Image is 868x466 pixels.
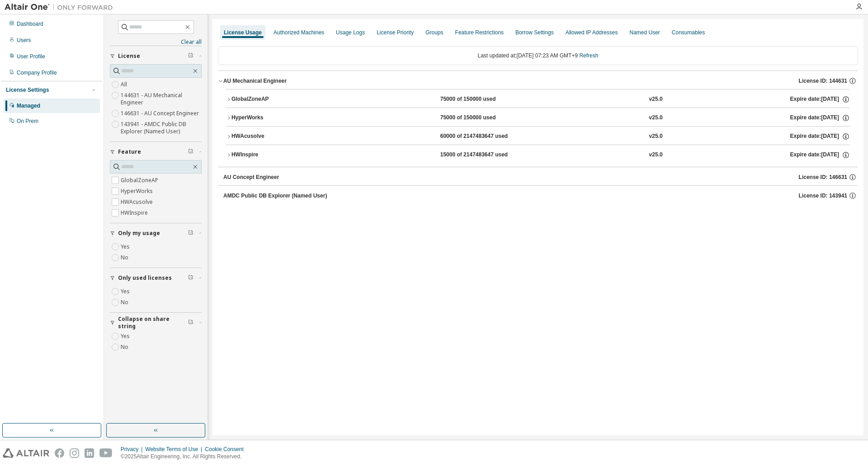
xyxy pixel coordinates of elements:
div: Authorized Machines [274,29,324,36]
div: Website Terms of Use [145,446,205,453]
a: Clear all [110,38,202,46]
span: Clear filter [188,319,193,326]
label: 143941 - AMDC Public DB Explorer (Named User) [121,119,202,137]
div: Expire date: [DATE] [790,151,850,159]
label: No [121,342,130,353]
div: AMDC Public DB Explorer (Named User) [223,192,327,199]
label: HWInspire [121,207,150,218]
label: HyperWorks [121,186,155,197]
div: Consumables [672,29,705,36]
span: Clear filter [188,274,193,282]
button: HyperWorks75000 of 150000 usedv25.0Expire date:[DATE] [226,108,850,128]
span: License ID: 146631 [799,174,847,181]
img: Altair One [5,3,118,12]
div: Users [17,37,31,44]
div: Managed [17,102,40,109]
div: License Priority [377,29,414,36]
div: Named User [629,29,660,36]
span: Clear filter [188,52,193,60]
label: 146631 - AU Concept Engineer [121,108,201,119]
button: Feature [110,142,202,162]
span: Collapse on share string [118,315,188,330]
div: 75000 of 150000 used [440,95,522,104]
div: HWInspire [231,151,313,159]
button: License [110,46,202,66]
div: Usage Logs [336,29,365,36]
button: Only my usage [110,223,202,243]
span: Feature [118,148,141,155]
div: AU Concept Engineer [223,174,279,181]
div: Company Profile [17,69,57,76]
button: AMDC Public DB Explorer (Named User)License ID: 143941 [223,186,858,206]
div: Expire date: [DATE] [790,114,850,122]
span: Clear filter [188,230,193,237]
label: No [121,252,130,263]
div: Privacy [121,446,145,453]
div: v25.0 [649,95,663,104]
div: HyperWorks [231,114,313,122]
label: HWAcusolve [121,197,155,207]
div: License Settings [6,86,49,94]
div: 60000 of 2147483647 used [440,132,522,141]
div: Expire date: [DATE] [790,95,850,104]
div: AU Mechanical Engineer [223,77,287,85]
a: Refresh [579,52,598,59]
label: 144631 - AU Mechanical Engineer [121,90,202,108]
div: Last updated at: [DATE] 07:23 AM GMT+9 [218,46,858,65]
label: Yes [121,241,132,252]
img: linkedin.svg [85,448,94,458]
div: User Profile [17,53,45,60]
div: Expire date: [DATE] [790,132,850,141]
button: AU Mechanical EngineerLicense ID: 144631 [218,71,858,91]
p: © 2025 Altair Engineering, Inc. All Rights Reserved. [121,453,249,461]
img: youtube.svg [99,448,113,458]
label: Yes [121,331,132,342]
button: HWInspire15000 of 2147483647 usedv25.0Expire date:[DATE] [226,145,850,165]
img: altair_logo.svg [3,448,49,458]
div: 75000 of 150000 used [440,114,522,122]
div: HWAcusolve [231,132,313,141]
span: License ID: 143941 [799,192,847,199]
label: Yes [121,286,132,297]
img: facebook.svg [55,448,64,458]
div: Groups [425,29,443,36]
button: GlobalZoneAP75000 of 150000 usedv25.0Expire date:[DATE] [226,89,850,109]
button: HWAcusolve60000 of 2147483647 usedv25.0Expire date:[DATE] [226,127,850,146]
span: Clear filter [188,148,193,155]
div: Borrow Settings [515,29,554,36]
label: All [121,79,129,90]
div: Dashboard [17,20,43,28]
span: License ID: 144631 [799,77,847,85]
button: Collapse on share string [110,313,202,333]
span: License [118,52,140,60]
label: GlobalZoneAP [121,175,160,186]
div: Allowed IP Addresses [566,29,618,36]
span: Only used licenses [118,274,172,282]
div: On Prem [17,118,38,125]
span: Only my usage [118,230,160,237]
img: instagram.svg [70,448,79,458]
label: No [121,297,130,308]
div: Cookie Consent [205,446,249,453]
button: AU Concept EngineerLicense ID: 146631 [223,167,858,187]
button: Only used licenses [110,268,202,288]
div: v25.0 [649,114,663,122]
div: Feature Restrictions [455,29,504,36]
div: 15000 of 2147483647 used [440,151,522,159]
div: v25.0 [649,151,663,159]
div: License Usage [224,29,262,36]
div: GlobalZoneAP [231,95,313,104]
div: v25.0 [649,132,663,141]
